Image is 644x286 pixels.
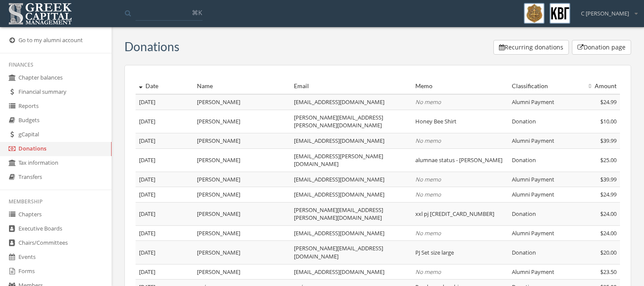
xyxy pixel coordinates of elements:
td: [PERSON_NAME] [194,110,290,133]
th: Memo [412,78,509,94]
span: ⌘K [192,8,202,17]
td: Donation [508,202,571,225]
span: C [PERSON_NAME] [581,9,629,18]
td: [DATE] [136,202,194,225]
td: Alumni Payment [508,94,571,110]
th: Name [194,78,290,94]
td: [PERSON_NAME][EMAIL_ADDRESS][PERSON_NAME][DOMAIN_NAME] [290,110,411,133]
td: [DATE] [136,264,194,280]
td: [PERSON_NAME] [194,241,290,264]
span: No memo [415,229,441,237]
td: [EMAIL_ADDRESS][DOMAIN_NAME] [290,133,411,148]
td: PJ Set size large [412,241,509,264]
span: $24.00 [600,229,617,237]
td: [PERSON_NAME] [194,133,290,148]
span: No memo [415,137,441,145]
th: Date [136,78,194,94]
span: $39.99 [600,137,617,145]
span: $24.00 [600,210,617,218]
td: [PERSON_NAME] [194,172,290,187]
td: [DATE] [136,225,194,241]
td: [EMAIL_ADDRESS][DOMAIN_NAME] [290,225,411,241]
td: [DATE] [136,172,194,187]
td: Donation [508,110,571,133]
td: [EMAIL_ADDRESS][DOMAIN_NAME] [290,172,411,187]
td: [DATE] [136,133,194,148]
span: $20.00 [600,249,617,256]
span: $10.00 [600,117,617,125]
span: $23.50 [600,268,617,276]
th: Classification [508,78,571,94]
td: Alumni Payment [508,225,571,241]
span: No memo [415,268,441,276]
td: [PERSON_NAME] [194,148,290,172]
td: [DATE] [136,241,194,264]
span: $25.00 [600,156,617,164]
span: No memo [415,98,441,106]
span: $24.99 [600,98,617,106]
td: [PERSON_NAME] [194,225,290,241]
button: Donation page [572,40,631,55]
span: No memo [415,191,441,198]
td: Alumni Payment [508,187,571,203]
th: Email [290,78,411,94]
div: C [PERSON_NAME] [575,3,638,18]
span: $24.99 [600,191,617,198]
th: Amount [571,78,620,94]
td: Donation [508,148,571,172]
td: [PERSON_NAME] [194,94,290,110]
td: Honey Bee Shirt [412,110,509,133]
td: [EMAIL_ADDRESS][DOMAIN_NAME] [290,187,411,203]
td: Donation [508,241,571,264]
button: Recurring donations [493,40,569,55]
td: [EMAIL_ADDRESS][DOMAIN_NAME] [290,264,411,280]
td: [EMAIL_ADDRESS][PERSON_NAME][DOMAIN_NAME] [290,148,411,172]
td: [DATE] [136,148,194,172]
td: [DATE] [136,110,194,133]
td: Alumni Payment [508,264,571,280]
td: [PERSON_NAME] [194,187,290,203]
td: alumnae status - [PERSON_NAME] [412,148,509,172]
td: [EMAIL_ADDRESS][DOMAIN_NAME] [290,94,411,110]
td: Alumni Payment [508,133,571,148]
td: [DATE] [136,94,194,110]
td: Alumni Payment [508,172,571,187]
span: $39.99 [600,175,617,183]
td: [PERSON_NAME][EMAIL_ADDRESS][DOMAIN_NAME] [290,241,411,264]
td: [PERSON_NAME][EMAIL_ADDRESS][PERSON_NAME][DOMAIN_NAME] [290,202,411,225]
td: [PERSON_NAME] [194,264,290,280]
td: [DATE] [136,187,194,203]
span: No memo [415,175,441,183]
td: [PERSON_NAME] [194,202,290,225]
h3: Donations [124,40,179,53]
td: xxl pj [CREDIT_CARD_NUMBER] [412,202,509,225]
